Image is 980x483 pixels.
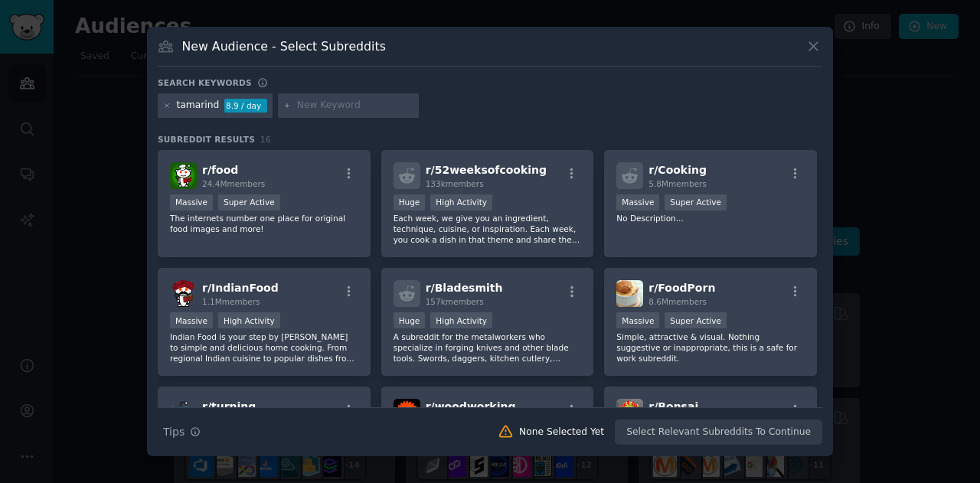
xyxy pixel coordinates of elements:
[158,134,255,145] span: Subreddit Results
[665,194,727,210] div: Super Active
[177,99,220,113] div: tamarind
[297,99,413,113] input: New Keyword
[163,424,185,440] span: Tips
[665,312,727,328] div: Super Active
[158,77,252,88] h3: Search keywords
[170,280,197,307] img: IndianFood
[648,400,698,413] span: r/ Bonsai
[648,164,707,176] span: r/ Cooking
[426,164,547,176] span: r/ 52weeksofcooking
[260,135,271,144] span: 16
[202,297,260,306] span: 1.1M members
[648,297,707,306] span: 8.6M members
[426,297,484,306] span: 157k members
[202,164,238,176] span: r/ food
[616,312,659,328] div: Massive
[170,194,213,210] div: Massive
[170,213,358,234] p: The internets number one place for original food images and more!
[170,399,197,426] img: turning
[394,194,426,210] div: Huge
[394,331,582,364] p: A subreddit for the metalworkers who specialize in forging knives and other blade tools. Swords, ...
[426,179,484,188] span: 133k members
[170,331,358,364] p: Indian Food is your step by [PERSON_NAME] to simple and delicious home cooking. From regional Ind...
[426,400,516,413] span: r/ woodworking
[648,282,715,294] span: r/ FoodPorn
[430,194,492,210] div: High Activity
[616,213,805,224] p: No Description...
[648,179,707,188] span: 5.8M members
[158,419,206,445] button: Tips
[394,399,420,426] img: woodworking
[202,179,265,188] span: 24.4M members
[170,162,197,189] img: food
[519,426,604,439] div: None Selected Yet
[616,194,659,210] div: Massive
[170,312,213,328] div: Massive
[224,99,267,113] div: 8.9 / day
[202,400,256,413] span: r/ turning
[616,399,643,426] img: Bonsai
[430,312,492,328] div: High Activity
[202,282,279,294] span: r/ IndianFood
[218,312,280,328] div: High Activity
[426,282,503,294] span: r/ Bladesmith
[218,194,280,210] div: Super Active
[394,312,426,328] div: Huge
[616,280,643,307] img: FoodPorn
[182,38,386,54] h3: New Audience - Select Subreddits
[394,213,582,245] p: Each week, we give you an ingredient, technique, cuisine, or inspiration. Each week, you cook a d...
[616,331,805,364] p: Simple, attractive & visual. Nothing suggestive or inappropriate, this is a safe for work subreddit.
